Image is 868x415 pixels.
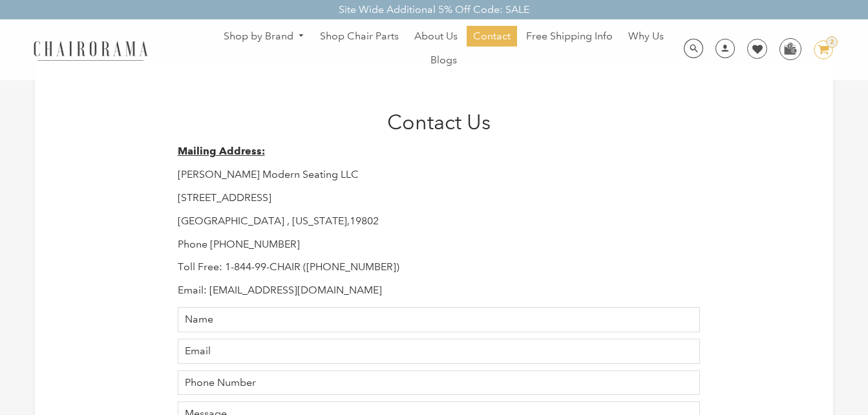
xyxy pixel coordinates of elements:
a: Why Us [622,26,670,47]
span: Contact [473,30,511,43]
iframe: Tidio Chat [692,332,862,392]
a: Shop by Brand [217,27,312,47]
span: Shop Chair Parts [320,30,399,43]
a: Shop Chair Parts [313,26,405,47]
div: 2 [826,36,838,48]
p: Toll Free: 1-844-99-CHAIR ([PHONE_NUMBER]) [178,261,701,274]
a: About Us [408,26,464,47]
a: 2 [804,40,833,59]
p: Email: [EMAIL_ADDRESS][DOMAIN_NAME] [178,284,701,297]
strong: Mailing Address: [178,145,265,157]
input: Email [178,339,701,364]
a: Contact [467,26,517,47]
span: Blogs [430,54,457,67]
p: [STREET_ADDRESS] [178,191,701,205]
span: About Us [414,30,458,43]
p: [PERSON_NAME] Modern Seating LLC [178,168,701,182]
nav: DesktopNavigation [210,26,677,74]
h1: Contact Us [178,110,701,134]
a: Free Shipping Info [520,26,619,47]
img: chairorama [26,39,155,61]
input: Name [178,307,701,332]
span: Why Us [628,30,664,43]
p: [GEOGRAPHIC_DATA] , [US_STATE],19802 [178,215,701,228]
a: Blogs [424,50,463,70]
span: Free Shipping Info [526,30,613,43]
img: WhatsApp_Image_2024-07-12_at_16.23.01.webp [780,39,800,58]
p: Phone [PHONE_NUMBER] [178,238,701,251]
input: Phone Number [178,370,701,396]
